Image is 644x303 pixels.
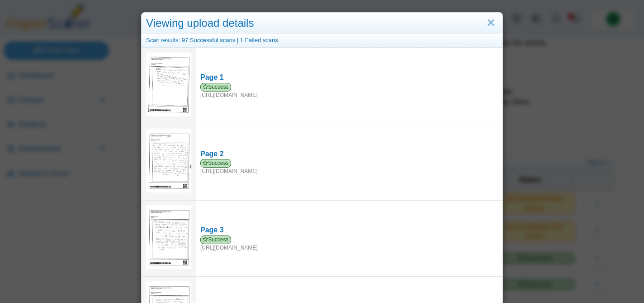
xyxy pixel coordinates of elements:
a: Page 3 Success [URL][DOMAIN_NAME] [196,221,502,256]
a: Close [484,15,498,31]
div: Viewing upload details [142,13,502,34]
div: Page 2 [200,149,498,159]
span: Success [200,236,231,244]
div: [URL][DOMAIN_NAME] [200,236,498,252]
div: Page 1 [200,72,498,82]
span: Success [200,83,231,91]
a: Page 2 Success [URL][DOMAIN_NAME] [196,144,502,180]
img: 3127920_SEPTEMBER_3_2025T18_32_44_230000000.jpeg [146,53,191,116]
div: [URL][DOMAIN_NAME] [200,83,498,99]
a: Page 1 Success [URL][DOMAIN_NAME] [196,68,502,103]
img: 3127908_SEPTEMBER_3_2025T18_34_5_392000000.jpeg [146,205,191,269]
div: Scan results: 97 Successful scans | 1 Failed scans [142,34,502,48]
div: [URL][DOMAIN_NAME] [200,159,498,175]
span: Success [200,159,231,168]
img: 3127923_SEPTEMBER_3_2025T18_34_5_938000000.jpeg [146,129,191,192]
div: Page 3 [200,225,498,235]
